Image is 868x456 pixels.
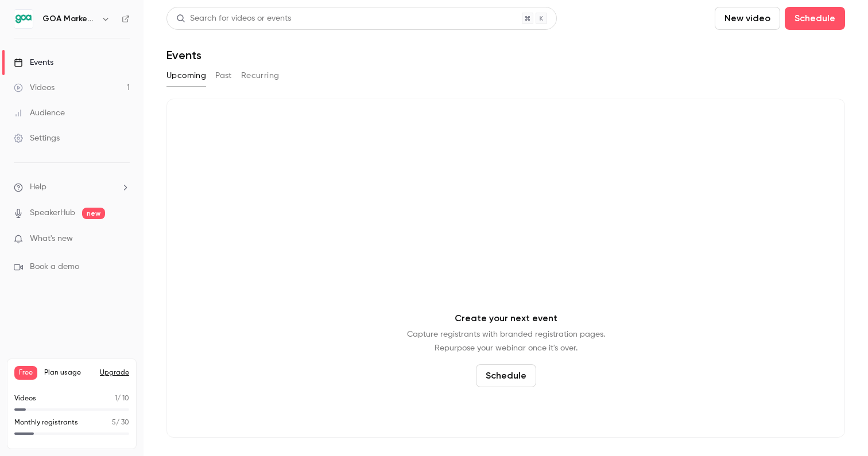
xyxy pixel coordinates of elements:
h1: Events [166,48,201,62]
div: Videos [14,82,55,93]
h6: GOA Marketing [42,13,96,25]
button: Schedule [785,7,845,30]
button: Upgrade [100,368,129,377]
a: SpeakerHub [30,207,75,219]
button: Upcoming [166,67,206,85]
span: 1 [115,395,117,402]
span: Help [30,181,46,193]
span: Plan usage [44,368,93,377]
span: What's new [30,233,73,245]
button: Recurring [241,67,280,85]
div: Audience [14,107,65,119]
p: Videos [14,393,36,404]
button: Schedule [476,364,536,387]
div: Search for videos or events [176,13,291,25]
p: / 30 [112,418,129,428]
p: / 10 [115,393,129,404]
span: Free [14,366,37,380]
div: Settings [14,132,60,144]
img: GOA Marketing [14,10,33,28]
span: 5 [112,419,116,426]
button: New video [715,7,780,30]
iframe: Noticeable Trigger [116,234,130,244]
li: help-dropdown-opener [14,181,130,193]
span: new [82,208,105,219]
button: Past [215,67,232,85]
p: Monthly registrants [14,418,78,428]
p: Capture registrants with branded registration pages. Repurpose your webinar once it's over. [407,328,605,355]
span: Book a demo [30,261,79,273]
div: Events [14,57,53,68]
p: Create your next event [455,311,557,325]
